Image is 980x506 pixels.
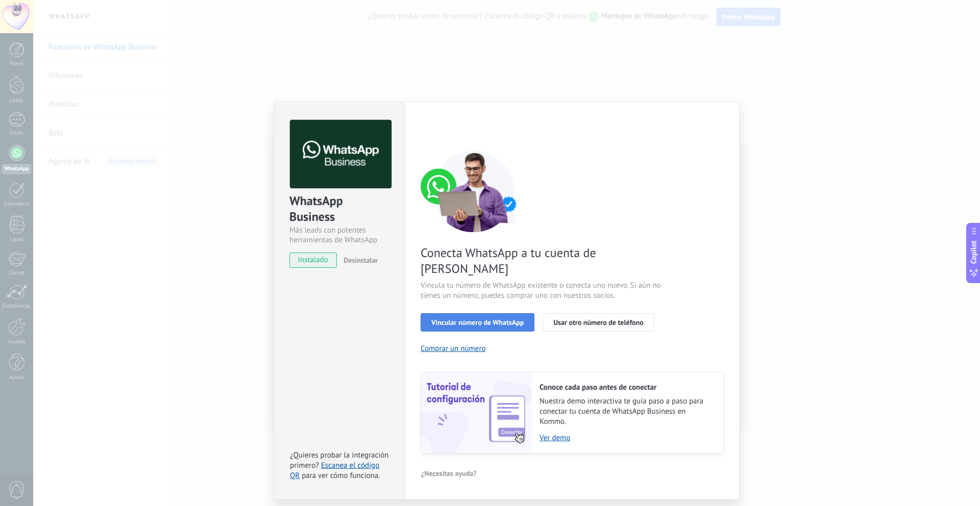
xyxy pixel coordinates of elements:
button: Vincular número de WhatsApp [421,313,534,332]
span: instalado [290,252,336,268]
button: Usar otro número de teléfono [543,313,654,332]
span: Nuestra demo interactiva te guía paso a paso para conectar tu cuenta de WhatsApp Business en Kommo. [540,396,713,427]
button: ¿Necesitas ayuda? [421,466,477,481]
span: Usar otro número de teléfono [553,319,643,326]
span: ¿Quieres probar la integración primero? [290,450,389,470]
a: Ver demo [540,433,713,443]
span: Vincular número de WhatsApp [431,319,524,326]
div: Más leads con potentes herramientas de WhatsApp [289,225,390,245]
button: Desinstalar [339,252,378,268]
span: Conecta WhatsApp a tu cuenta de [PERSON_NAME] [421,245,664,276]
a: Escanea el código QR [290,461,379,480]
span: ¿Necesitas ayuda? [421,470,477,477]
button: Comprar un número [421,344,486,353]
img: logo_main.png [290,120,391,189]
div: WhatsApp Business [289,193,390,225]
span: para ver cómo funciona. [302,471,380,480]
span: Copilot [969,241,979,264]
h2: Conoce cada paso antes de conectar [540,383,713,392]
span: Desinstalar [344,256,378,265]
img: connect number [421,150,528,232]
span: Vincula tu número de WhatsApp existente o conecta uno nuevo. Si aún no tienes un número, puedes c... [421,281,664,301]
